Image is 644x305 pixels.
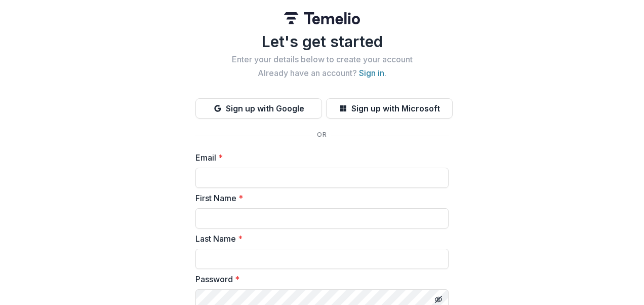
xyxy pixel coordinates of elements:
[195,192,442,204] label: First Name
[195,151,442,164] label: Email
[195,233,442,245] label: Last Name
[195,68,449,78] h2: Already have an account? .
[195,32,449,51] h1: Let's get started
[195,55,449,64] h2: Enter your details below to create your account
[195,273,442,285] label: Password
[195,98,322,119] button: Sign up with Google
[284,12,360,24] img: Temelio
[359,68,384,78] a: Sign in
[326,98,453,119] button: Sign up with Microsoft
